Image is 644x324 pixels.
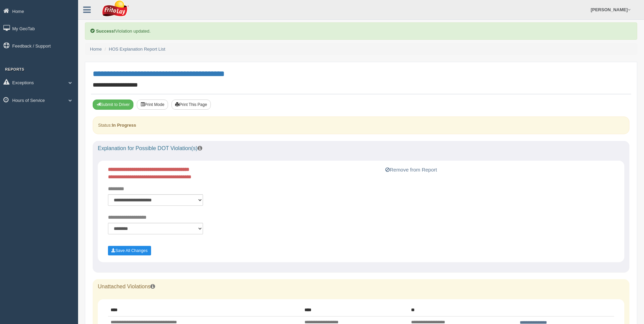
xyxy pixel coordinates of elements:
[85,22,637,40] div: Violation updated.
[383,166,439,174] button: Remove from Report
[112,123,136,128] strong: In Progress
[137,100,168,110] button: Print Mode
[93,141,629,156] div: Explanation for Possible DOT Violation(s)
[171,100,211,110] button: Print This Page
[93,116,629,134] div: Status:
[108,246,151,255] button: Save
[93,279,629,294] div: Unattached Violations
[90,47,102,52] a: Home
[93,100,133,110] button: Submit To Driver
[109,47,165,52] a: HOS Explanation Report List
[96,29,115,34] b: Success!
